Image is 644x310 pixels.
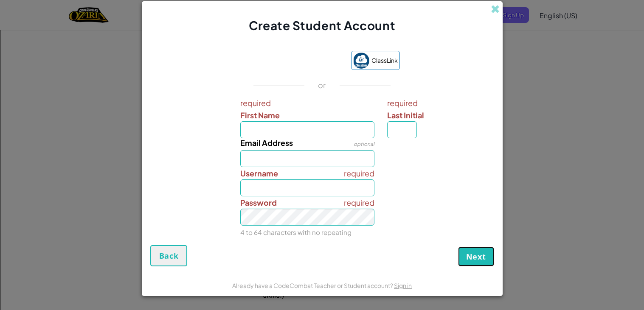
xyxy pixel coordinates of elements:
[458,247,494,266] button: Next
[249,18,395,33] span: Create Student Account
[3,49,641,57] div: Rename
[3,26,641,34] div: Delete
[3,57,641,64] div: Move To ...
[240,52,347,70] iframe: Sign in with Google Button
[159,251,179,261] span: Back
[3,19,641,26] div: Move To ...
[3,3,641,11] div: Sort A > Z
[318,80,326,90] p: or
[240,138,293,148] span: Email Address
[353,53,369,69] img: classlink-logo-small.png
[466,251,486,262] span: Next
[371,54,398,67] span: ClassLink
[150,245,188,266] button: Back
[240,168,278,178] span: Username
[387,110,424,120] span: Last Initial
[3,11,641,19] div: Sort New > Old
[240,110,280,120] span: First Name
[344,167,374,179] span: required
[3,34,641,42] div: Options
[3,42,641,49] div: Sign out
[240,97,374,109] span: required
[387,97,492,109] span: required
[240,228,352,236] small: 4 to 64 characters with no repeating
[232,282,394,289] span: Already have a CodeCombat Teacher or Student account?
[394,282,412,289] a: Sign in
[344,196,374,209] span: required
[354,141,374,147] span: optional
[240,198,277,207] span: Password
